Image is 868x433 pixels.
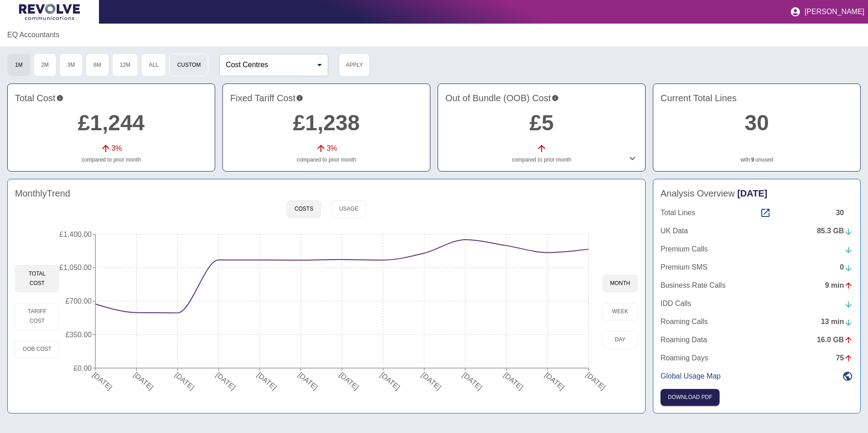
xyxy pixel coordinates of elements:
[287,200,321,218] button: Costs
[602,303,638,320] button: week
[215,371,237,391] tspan: [DATE]
[15,91,207,105] h4: Total Cost
[19,4,80,20] img: Logo
[529,111,553,135] a: £5
[15,265,59,292] button: Total Cost
[661,316,708,327] p: Roaming Calls
[661,262,707,273] p: Premium SMS
[836,353,853,364] div: 75
[840,262,853,273] div: 0
[339,54,370,76] button: Apply
[661,207,695,218] p: Total Lines
[296,91,303,105] svg: This is your recurring contracted cost
[543,371,566,391] tspan: [DATE]
[751,156,755,164] a: 9
[602,275,638,292] button: month
[74,364,92,372] tspan: £0.00
[230,91,423,105] h4: Fixed Tariff Cost
[141,54,166,76] button: All
[15,340,59,358] button: OOB Cost
[173,371,196,391] tspan: [DATE]
[326,143,337,154] p: 3 %
[585,371,607,391] tspan: [DATE]
[338,371,360,391] tspan: [DATE]
[445,91,638,105] h4: Out of Bundle (OOB) Cost
[661,389,720,406] button: Click here to download the most recent invoice. If the current month’s invoice is unavailable, th...
[745,111,769,135] a: 30
[59,54,83,76] button: 3M
[7,30,59,40] a: EQ Accountants
[661,187,853,200] h4: Analysis Overview
[331,200,366,218] button: Usage
[661,262,853,273] a: Premium SMS0
[817,226,853,236] div: 85.3 GB
[15,156,207,164] p: compared to prior month
[112,54,138,76] button: 12M
[821,316,853,327] div: 13 min
[86,54,109,76] button: 6M
[661,244,708,255] p: Premium Calls
[256,371,278,391] tspan: [DATE]
[661,244,853,255] a: Premium Calls
[661,353,853,364] a: Roaming Days75
[66,331,92,339] tspan: £350.00
[661,298,691,309] p: IDD Calls
[56,91,64,105] svg: This is the total charges incurred over 1 months
[661,280,725,291] p: Business Rate Calls
[297,371,319,391] tspan: [DATE]
[34,54,57,76] button: 2M
[661,371,721,382] p: Global Usage Map
[91,371,113,391] tspan: [DATE]
[817,335,853,345] div: 16.0 GB
[461,371,483,391] tspan: [DATE]
[379,371,401,391] tspan: [DATE]
[15,303,59,330] button: Tariff Cost
[66,297,92,305] tspan: £700.00
[111,143,122,154] p: 3 %
[661,371,853,382] a: Global Usage Map
[133,371,155,391] tspan: [DATE]
[661,316,853,327] a: Roaming Calls13 min
[661,226,688,236] p: UK Data
[169,54,208,76] button: Custom
[15,187,70,200] h4: Monthly Trend
[59,264,92,271] tspan: £1,050.00
[661,335,707,345] p: Roaming Data
[78,111,145,135] a: £1,244
[786,3,868,21] button: [PERSON_NAME]
[661,353,708,364] p: Roaming Days
[293,111,360,135] a: £1,238
[661,226,853,236] a: UK Data85.3 GB
[7,54,30,76] button: 1M
[804,8,864,16] p: [PERSON_NAME]
[420,371,443,391] tspan: [DATE]
[661,298,853,309] a: IDD Calls
[602,331,638,349] button: day
[230,156,423,164] p: compared to prior month
[661,280,853,291] a: Business Rate Calls9 min
[661,156,853,164] p: with unused
[661,335,853,345] a: Roaming Data16.0 GB
[737,188,767,198] span: [DATE]
[59,231,92,238] tspan: £1,400.00
[661,207,853,218] a: Total Lines30
[503,371,525,391] tspan: [DATE]
[836,207,853,218] div: 30
[825,280,853,291] div: 9 min
[552,91,559,105] svg: Costs outside of your fixed tariff
[661,91,853,105] h4: Current Total Lines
